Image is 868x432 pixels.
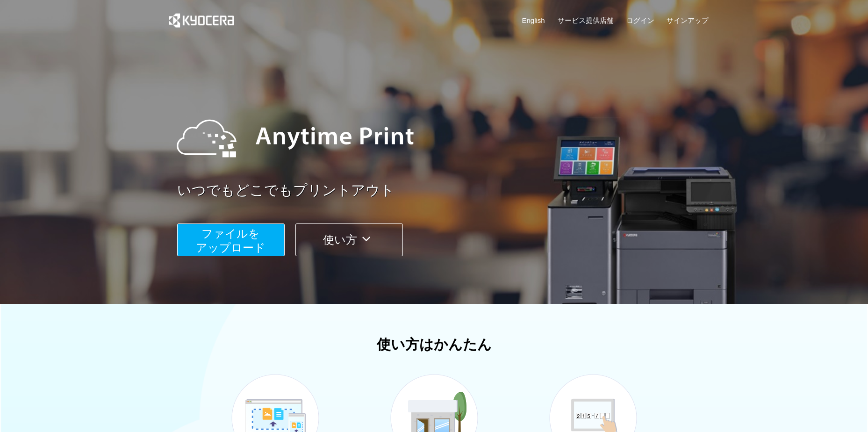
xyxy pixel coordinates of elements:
a: いつでもどこでもプリントアウト [177,180,715,201]
a: サインアップ [667,15,709,25]
button: ファイルを​​アップロード [177,223,285,256]
button: 使い方 [295,223,403,256]
a: ログイン [626,15,654,25]
a: English [522,15,545,25]
a: サービス提供店舗 [558,15,614,25]
span: ファイルを ​​アップロード [196,227,265,254]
